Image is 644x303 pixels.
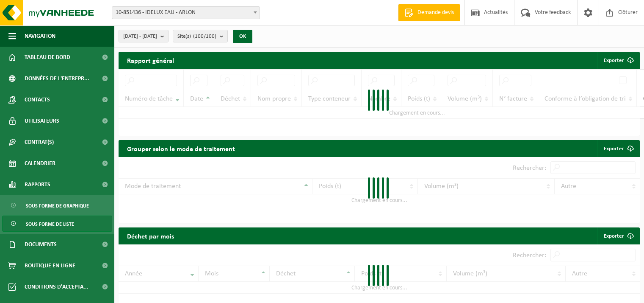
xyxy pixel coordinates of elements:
[415,8,456,17] span: Demande devis
[25,68,89,89] span: Données de l'entrepr...
[173,30,228,42] button: Site(s)(100/100)
[25,234,57,255] span: Documents
[2,216,112,232] a: Sous forme de liste
[2,197,112,213] a: Sous forme de graphique
[177,30,216,43] span: Site(s)
[123,30,157,43] span: [DATE] - [DATE]
[25,132,54,153] span: Contrat(s)
[597,52,639,69] button: Exporter
[25,153,55,174] span: Calendrier
[193,34,216,39] count: (100/100)
[119,52,182,69] h2: Rapport général
[25,255,75,276] span: Boutique en ligne
[119,227,182,244] h2: Déchet par mois
[26,216,74,232] span: Sous forme de liste
[597,140,639,157] a: Exporter
[25,276,88,297] span: Conditions d'accepta...
[25,174,50,195] span: Rapports
[597,227,639,244] a: Exporter
[25,89,50,110] span: Contacts
[119,30,169,42] button: [DATE] - [DATE]
[26,198,89,214] span: Sous forme de graphique
[25,25,55,47] span: Navigation
[398,4,460,21] a: Demande devis
[233,30,252,43] button: OK
[119,140,243,157] h2: Grouper selon le mode de traitement
[25,110,59,132] span: Utilisateurs
[112,7,260,19] span: 10-851436 - IDELUX EAU - ARLON
[4,284,141,303] iframe: chat widget
[25,47,70,68] span: Tableau de bord
[112,6,260,19] span: 10-851436 - IDELUX EAU - ARLON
